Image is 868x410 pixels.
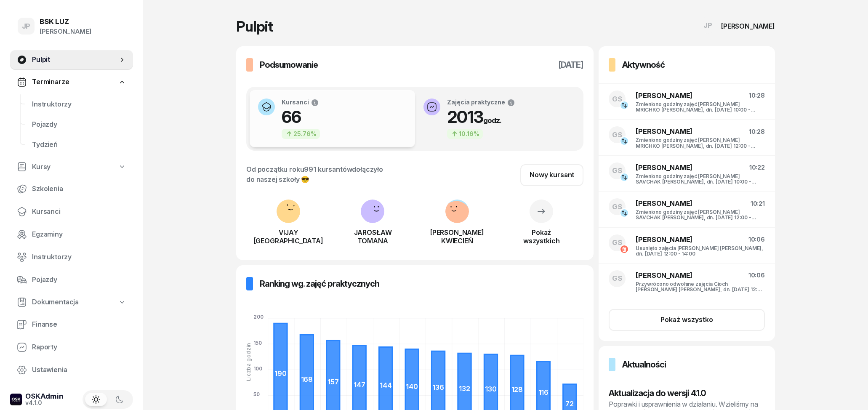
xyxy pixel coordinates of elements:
[622,358,666,371] h3: Aktualności
[253,365,262,372] tspan: 100
[40,26,91,37] div: [PERSON_NAME]
[10,157,133,177] a: Kursy
[612,239,622,246] span: GS
[236,19,273,34] h1: Pulpit
[32,274,126,285] span: Pojazdy
[636,245,765,256] div: Usunięto zajęcia [PERSON_NAME] [PERSON_NAME], dn. [DATE] 12:00 - 14:00
[282,129,320,139] div: 25.76%
[636,127,692,136] span: [PERSON_NAME]
[447,99,515,107] div: Zajęcia praktyczne
[253,391,260,397] tspan: 50
[703,22,712,29] span: JP
[447,107,515,127] h1: 2013
[748,236,765,243] span: 10:06
[636,199,692,208] span: [PERSON_NAME]
[25,135,133,155] a: Tydzień
[721,23,775,29] div: [PERSON_NAME]
[749,128,765,135] span: 10:28
[636,91,692,100] span: [PERSON_NAME]
[330,216,415,245] a: JAROSŁAWTOMANA
[10,270,133,290] a: Pojazdy
[415,90,580,147] button: Zajęcia praktyczne2013godz.10.16%
[499,228,583,245] div: Pokaż wszystkich
[612,96,622,103] span: GS
[636,137,765,148] div: Zmieniono godziny zajęć [PERSON_NAME] MRICHKO [PERSON_NAME], dn. [DATE] 12:00 - 14:00 na 10:00 - ...
[10,360,133,380] a: Ustawienia
[10,50,133,70] a: Pulpit
[32,229,126,240] span: Egzaminy
[32,342,126,353] span: Raporty
[530,170,574,181] div: Nowy kursant
[32,119,126,130] span: Pojazdy
[599,46,775,341] a: AktywnośćGS[PERSON_NAME]10:28Zmieniono godziny zajęć [PERSON_NAME] MRICHKO [PERSON_NAME], dn. [DA...
[32,184,126,194] span: Szkolenia
[660,314,713,325] div: Pokaż wszystko
[622,58,665,72] h3: Aktywność
[246,164,383,184] div: Od początku roku dołączyło do naszej szkoły 😎
[10,72,133,92] a: Terminarze
[612,131,622,138] span: GS
[32,99,126,110] span: Instruktorzy
[246,343,251,381] div: Liczba godzin
[330,228,415,245] div: JAROSŁAW TOMANA
[32,206,126,217] span: Kursanci
[10,394,22,405] img: logo-xs-dark@2x.png
[253,314,264,320] tspan: 200
[447,129,483,139] div: 10.16%
[415,216,499,245] a: [PERSON_NAME]KWIECIEŃ
[636,101,765,112] div: Zmieniono godziny zajęć [PERSON_NAME] MRICHKO [PERSON_NAME], dn. [DATE] 10:00 - 12:00 na 12:00 - ...
[250,90,415,147] button: Kursanci6625.76%
[246,228,330,245] div: VIJAY [GEOGRAPHIC_DATA]
[10,179,133,199] a: Szkolenia
[415,228,499,245] div: [PERSON_NAME] KWIECIEŃ
[636,173,765,184] div: Zmieniono godziny zajęć [PERSON_NAME] SAVCHAK [PERSON_NAME], dn. [DATE] 10:00 - 12:00 na 12:00 - ...
[10,337,133,357] a: Raporty
[520,164,583,186] a: Nowy kursant
[10,314,133,335] a: Finanse
[612,275,622,282] span: GS
[32,54,118,65] span: Pulpit
[558,58,583,72] h3: [DATE]
[749,164,765,171] span: 10:22
[749,92,765,99] span: 10:28
[304,165,352,173] span: 991 kursantów
[612,203,622,210] span: GS
[282,99,320,107] div: Kursanci
[40,18,91,25] div: BSK LUZ
[499,210,583,245] a: Pokażwszystkich
[32,252,126,263] span: Instruktorzy
[25,393,64,400] div: OSKAdmin
[636,163,692,172] span: [PERSON_NAME]
[751,200,765,207] span: 10:21
[10,247,133,267] a: Instruktorzy
[10,224,133,245] a: Egzaminy
[32,162,51,173] span: Kursy
[10,202,133,222] a: Kursanci
[10,293,133,312] a: Dokumentacja
[22,23,31,30] span: JP
[636,281,765,292] div: Przywrócono odwołane zajęcia Cioch [PERSON_NAME] [PERSON_NAME], dn. [DATE] 12:00 - 14:00
[609,309,765,331] button: Pokaż wszystko
[32,77,69,88] span: Terminarze
[32,139,126,150] span: Tydzień
[32,319,126,330] span: Finanse
[636,235,692,244] span: [PERSON_NAME]
[25,114,133,135] a: Pojazdy
[25,400,64,406] div: v4.1.0
[260,277,379,290] h3: Ranking wg. zajęć praktycznych
[25,94,133,114] a: Instruktorzy
[483,116,501,125] small: godz.
[253,340,262,346] tspan: 150
[246,216,330,245] a: VIJAY[GEOGRAPHIC_DATA]
[636,209,765,220] div: Zmieniono godziny zajęć [PERSON_NAME] SAVCHAK [PERSON_NAME], dn. [DATE] 12:00 - 14:00 na 10:00 - ...
[32,365,126,375] span: Ustawienia
[282,107,320,127] h1: 66
[636,271,692,280] span: [PERSON_NAME]
[748,272,765,279] span: 10:06
[260,58,318,72] h3: Podsumowanie
[32,297,79,308] span: Dokumentacja
[612,167,622,174] span: GS
[609,386,765,400] h3: Aktualizacja do wersji 4.1.0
